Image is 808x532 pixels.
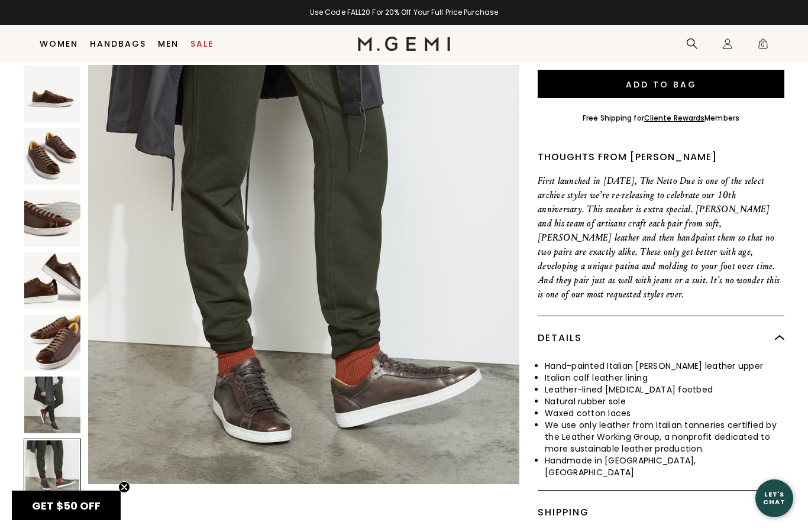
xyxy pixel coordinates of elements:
[190,39,214,48] a: Sale
[90,39,146,48] a: Handbags
[40,39,78,48] a: Women
[545,407,784,419] li: Waxed cotton laces
[24,252,80,309] img: The Netto Due
[24,128,80,184] img: The Netto Due
[24,66,80,122] img: The Netto Due
[358,37,451,51] img: M.Gemi
[88,54,519,485] img: The Netto Due
[24,377,80,433] img: The Netto Due
[24,314,80,371] img: The Netto Due
[545,372,784,384] li: Italian calf leather lining
[24,190,80,246] img: The Netto Due
[545,360,784,372] li: Hand-painted Italian [PERSON_NAME] leather upper
[583,113,739,123] div: Free Shipping for Members
[538,70,784,98] button: Add to Bag
[32,498,101,513] span: GET $50 OFF
[644,113,705,123] a: Cliente Rewards
[545,395,784,407] li: Natural rubber sole
[538,150,784,164] div: Thoughts from [PERSON_NAME]
[755,491,793,505] div: Let's Chat
[545,455,784,478] li: Handmade in [GEOGRAPHIC_DATA], [GEOGRAPHIC_DATA]
[12,491,121,520] div: GET $50 OFFClose teaser
[757,40,769,52] span: 0
[545,419,784,455] li: We use only leather from Italian tanneries certified by the Leather Working Group, a nonprofit de...
[118,481,130,493] button: Close teaser
[545,384,784,395] li: Leather-lined [MEDICAL_DATA] footbed
[538,316,784,360] div: Details
[538,174,784,301] p: First launched in [DATE], The Netto Due is one of the select archive styles we’re re-releasing to...
[158,39,179,48] a: Men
